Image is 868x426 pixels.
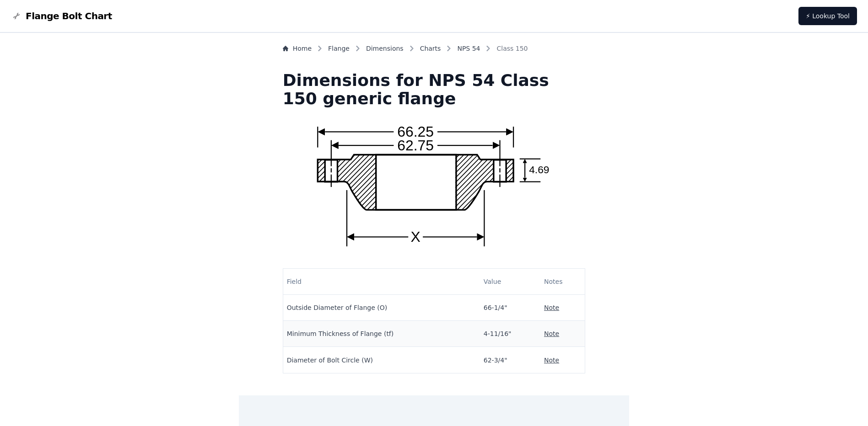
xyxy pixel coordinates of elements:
img: Flange Bolt Chart Logo [11,11,22,21]
td: 62-3/4" [480,347,540,373]
th: Value [480,269,540,295]
a: NPS 54 [457,44,480,53]
td: Diameter of Bolt Circle (W) [283,347,480,373]
nav: Breadcrumb [283,44,586,57]
td: 4-11/16" [480,321,540,347]
td: Minimum Thickness of Flange (tf) [283,321,480,347]
a: Home [283,44,312,53]
text: 66.25 [398,123,434,140]
td: Outside Diameter of Flange (O) [283,295,480,321]
a: Flange Bolt Chart LogoFlange Bolt Chart [11,10,112,22]
th: Notes [540,269,585,295]
td: 66-1/4" [480,295,540,321]
a: ⚡ Lookup Tool [798,7,857,25]
span: Flange Bolt Chart [26,10,112,22]
a: Flange [328,44,350,53]
text: X [411,229,421,245]
text: 4.69 [529,164,550,176]
th: Field [283,269,480,295]
h1: Dimensions for NPS 54 Class 150 generic flange [283,71,586,108]
button: Note [544,356,559,365]
text: 62.75 [398,137,434,154]
button: Note [544,303,559,312]
a: Charts [420,44,441,53]
button: Note [544,329,559,338]
span: Class 150 [496,44,528,53]
a: Dimensions [366,44,404,53]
